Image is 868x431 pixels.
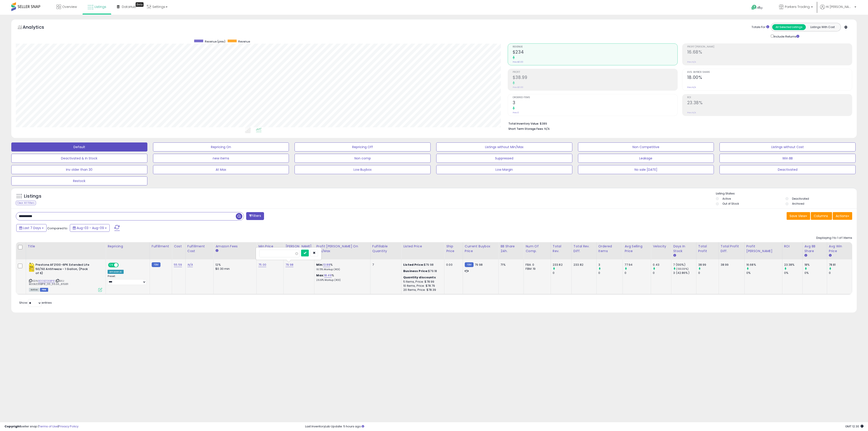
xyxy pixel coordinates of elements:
[215,263,253,267] div: 12%
[767,34,805,39] div: Include Returns
[653,263,671,267] div: 0.43
[687,46,852,48] span: Profit [PERSON_NAME]
[11,154,147,163] button: Deactivated & In Stock
[784,263,802,267] div: 23.38%
[676,267,688,271] small: (133.33%)
[316,263,367,271] div: %
[500,244,522,253] div: BB Share 24h.
[784,244,801,249] div: ROI
[653,271,671,275] div: 0
[94,5,106,9] span: Listings
[772,24,806,30] button: All Selected Listings
[573,244,594,253] div: Total Rev. Diff.
[316,263,323,267] b: Min:
[403,288,441,292] div: 20 Items, Price: $78.39
[820,5,856,15] a: Hi [PERSON_NAME]
[785,5,810,9] span: Parkers Trading
[153,154,289,163] button: new items
[673,253,676,258] small: Days In Stock.
[153,142,289,152] button: Repricing On
[804,244,825,253] div: Avg BB Share
[625,263,651,267] div: 77.94
[829,244,850,253] div: Avg Win Price
[513,46,677,48] span: Revenue
[122,5,136,9] span: DataHub
[687,71,852,73] span: Avg. Buybox Share
[23,24,53,31] h5: Analytics
[108,244,148,249] div: Repricing
[16,224,47,232] button: Last 7 Days
[784,271,802,275] div: 0%
[23,226,41,230] span: Last 7 Days
[722,202,739,206] label: Out of Stock
[814,214,828,218] span: Columns
[403,244,442,249] div: Listed Price
[721,263,741,267] div: 38.99
[11,176,147,185] button: Restock
[285,244,312,249] div: [PERSON_NAME]
[829,271,852,275] div: 0
[500,263,520,267] div: 71%
[403,284,441,288] div: 10 Items, Price: $78.79
[174,263,182,267] a: 55.59
[403,269,428,273] b: Business Price:
[246,212,264,220] button: Filters
[716,192,856,196] p: Listing States:
[698,271,719,275] div: 0
[19,301,52,305] span: Show: entries
[687,96,852,99] span: ROI
[215,249,218,253] small: Amazon Fees.
[826,5,853,9] span: Hi [PERSON_NAME]
[804,263,827,267] div: 18%
[465,262,474,267] small: FBM
[446,263,459,267] div: 0.00
[829,263,852,267] div: 78.81
[751,5,757,10] i: Get Help
[698,244,717,253] div: Total Profit
[804,271,827,275] div: 0%
[29,279,68,286] span: | SKU: B00BZOGBP8_GS_55.56_815811
[721,244,743,253] div: Total Profit Diff.
[508,121,849,126] li: $389
[719,142,856,152] button: Listings without Cost
[29,263,34,272] img: 41Uqx9OVevL._SL40_.jpg
[598,271,623,275] div: 0
[804,253,807,258] small: Avg BB Share.
[47,226,68,230] span: Compared to:
[513,71,677,73] span: Profit
[792,197,809,201] label: Deactivated
[792,202,804,206] label: Archived
[403,280,441,284] div: 5 Items, Price: $78.99
[829,253,832,258] small: Avg Win Price.
[687,111,696,114] small: Prev: N/A
[258,263,266,267] a: 75.00
[153,165,289,174] button: At Max
[316,268,367,271] p: 18.73% Markup (ROI)
[746,244,780,253] div: Profit [PERSON_NAME]
[40,288,48,292] span: FBM
[746,271,782,275] div: 0%
[553,263,571,267] div: 233.82
[295,165,431,174] button: Low Buybox
[673,271,696,275] div: 3 (42.86%)
[316,279,367,282] p: 26.61% Markup (ROI)
[816,236,852,240] div: Displaying 1 to 1 of 1 items
[719,165,856,174] button: Deactivated
[316,273,367,282] div: %
[11,142,147,152] button: Default
[11,165,147,174] button: Inv older than 30
[215,244,255,249] div: Amazon Fees
[573,263,593,267] div: 233.82
[526,267,547,271] div: FBM: 19
[513,61,523,63] small: Prev: $0.00
[403,263,441,267] div: $79.98
[372,263,398,267] div: 7
[806,24,839,30] button: Listings With Cost
[16,201,36,205] div: Clear All Filters
[285,263,293,267] a: 79.98
[35,263,90,277] b: Prestone AF2100-6PK Extended Life 50/50 Antifreeze - 1 Gallon, (Pack of 6)
[544,127,550,131] span: N/A
[295,154,431,163] button: Non comp
[316,273,324,277] b: Max:
[70,224,110,232] button: Aug-03 - Aug-09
